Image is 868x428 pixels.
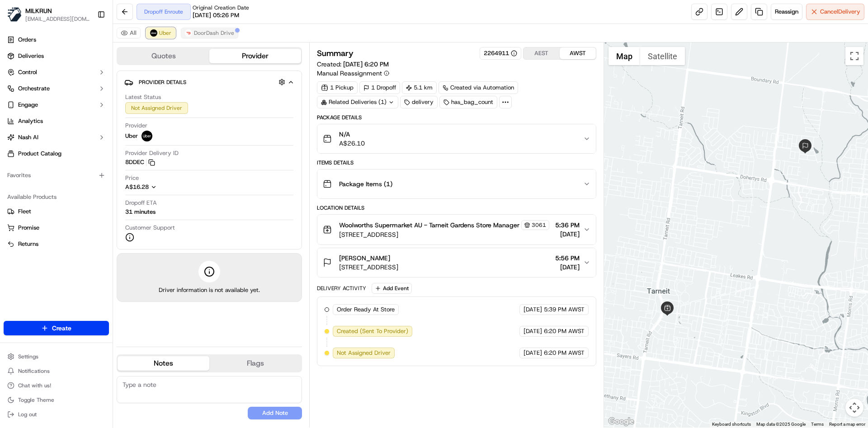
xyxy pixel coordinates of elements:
span: Price [125,174,139,182]
span: Not Assigned Driver [337,349,391,357]
span: [PERSON_NAME] [339,254,390,263]
span: Package Items ( 1 ) [339,179,392,188]
button: Quotes [118,49,209,63]
span: Provider Details [139,79,186,86]
div: 1 Pickup [317,81,358,94]
button: 2264911 [484,49,517,57]
button: Create [4,321,109,335]
div: Location Details [317,204,596,212]
a: Orders [4,33,109,47]
span: Settings [18,353,38,360]
span: 6:20 PM AWST [544,349,585,357]
button: MILKRUN [25,6,52,15]
span: [DATE] [555,263,580,272]
button: 8DDEC [125,158,155,166]
span: Created (Sent To Provider) [337,327,408,335]
span: Provider Delivery ID [125,149,179,157]
button: MILKRUNMILKRUN[EMAIL_ADDRESS][DOMAIN_NAME] [4,4,94,25]
button: Show satellite imagery [640,47,685,65]
a: Report a map error [829,422,865,427]
span: Uber [125,132,138,140]
button: Reassign [771,4,802,20]
button: Fleet [4,204,109,219]
button: Toggle Theme [4,394,109,406]
button: Engage [4,98,109,112]
span: 6:20 PM AWST [544,327,585,335]
button: Manual Reassignment [317,69,389,78]
div: Related Deliveries (1) [317,96,398,108]
a: Fleet [7,207,105,216]
span: Orchestrate [18,85,50,93]
span: Returns [18,240,38,248]
div: delivery [400,96,438,108]
button: Returns [4,237,109,251]
h3: Summary [317,49,354,57]
span: 5:36 PM [555,221,580,230]
button: Woolworths Supermarket AU - Tarneit Gardens Store Manager3061[STREET_ADDRESS]5:36 PM[DATE] [317,215,595,245]
div: Available Products [4,190,109,204]
span: 5:39 PM AWST [544,306,585,314]
button: All [117,28,141,38]
button: [EMAIL_ADDRESS][DOMAIN_NAME] [25,15,90,23]
span: Create [52,324,71,333]
button: Nash AI [4,130,109,145]
div: Delivery Activity [317,285,366,292]
div: has_bag_count [439,96,497,108]
span: Promise [18,224,39,232]
button: Add Event [372,283,412,294]
span: [STREET_ADDRESS] [339,263,398,272]
span: 5:56 PM [555,254,580,263]
button: AWST [560,47,596,59]
span: DoorDash Drive [194,29,234,37]
a: Open this area in Google Maps (opens a new window) [606,416,636,428]
div: Favorites [4,168,109,183]
span: Cancel Delivery [820,8,860,16]
div: 31 minutes [125,208,156,216]
a: Terms (opens in new tab) [811,422,824,427]
span: Provider [125,122,147,130]
span: Dropoff ETA [125,199,157,207]
img: uber-new-logo.jpeg [150,29,157,37]
span: [DATE] [524,306,542,314]
span: 3061 [532,221,546,229]
a: Promise [7,224,105,232]
span: Product Catalog [18,150,61,158]
span: Uber [159,29,171,37]
button: CancelDelivery [806,4,864,20]
button: Notifications [4,365,109,377]
a: Analytics [4,114,109,128]
span: Log out [18,411,37,418]
span: [DATE] 6:20 PM [343,60,389,68]
span: Orders [18,36,36,44]
span: [STREET_ADDRESS] [339,230,549,239]
button: [PERSON_NAME][STREET_ADDRESS]5:56 PM[DATE] [317,248,595,277]
span: Toggle Theme [18,396,54,404]
button: Orchestrate [4,81,109,96]
span: Created: [317,60,389,69]
div: 1 Dropoff [359,81,400,94]
button: DoorDash Drive [181,28,238,38]
button: Chat with us! [4,379,109,392]
button: Control [4,65,109,80]
span: Nash AI [18,133,38,141]
span: Latest Status [125,93,161,101]
button: Provider [209,49,301,63]
span: Control [18,68,37,76]
button: Flags [209,356,301,371]
button: A$16.28 [125,183,205,191]
span: A$16.28 [125,183,149,191]
span: Analytics [18,117,43,125]
span: Chat with us! [18,382,51,389]
span: Customer Support [125,224,175,232]
button: Keyboard shortcuts [712,421,751,428]
a: Created via Automation [439,81,518,94]
span: [DATE] 05:26 PM [193,11,239,19]
span: Driver information is not available yet. [159,286,260,294]
button: Notes [118,356,209,371]
span: Manual Reassignment [317,69,382,78]
button: Provider Details [124,75,294,89]
button: Uber [146,28,175,38]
